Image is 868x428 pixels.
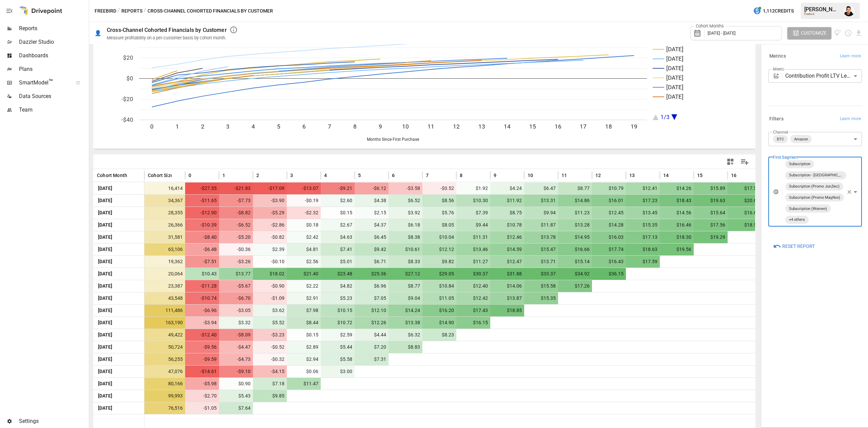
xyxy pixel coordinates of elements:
span: 11 [561,172,567,179]
img: Francisco Sanchez [844,5,854,16]
span: $11.31 [460,231,489,243]
span: 23,387 [148,280,184,292]
span: Subscription (Promo May,Nov) [786,194,843,201]
span: $11.92 [494,195,523,207]
text: 18 [605,123,612,130]
span: [DATE] [97,195,141,207]
span: $12.41 [629,182,658,194]
span: $2.15 [358,207,387,219]
span: Amazon [791,135,811,143]
span: [DATE] [97,268,141,280]
span: -$6.70 [222,292,252,304]
span: 34,367 [148,195,184,207]
button: Sort [737,171,747,180]
text: 0 [150,123,154,130]
span: $6.71 [358,256,387,268]
text: [DATE] [666,65,684,72]
span: 6 [392,172,395,179]
button: Sort [128,171,137,180]
button: Schedule report [844,29,852,37]
span: $11.87 [528,219,557,231]
span: 5 [358,172,361,179]
span: $14.86 [561,195,591,207]
span: $15.35 [528,292,557,304]
span: $12.12 [426,244,455,255]
div: Contribution Profit LTV Less Blended CAC [785,69,862,83]
span: Plans [19,65,87,73]
span: $11.05 [426,292,455,304]
span: $13.45 [629,207,658,219]
span: 1 [222,172,225,179]
span: 0 [189,172,191,179]
span: $6.45 [358,231,387,243]
text: 9 [379,123,382,130]
text: 6 [302,123,306,130]
span: $6.47 [528,182,557,194]
text: -$40 [121,116,133,123]
span: 43,548 [148,292,184,304]
div: A chart. [94,27,745,149]
span: $10.84 [426,280,455,292]
button: Francisco Sanchez [840,1,859,20]
span: -$3.05 [222,305,252,316]
span: -$10.74 [189,292,218,304]
button: Sort [226,171,235,180]
span: Cohort Month [97,172,127,179]
span: $6.18 [392,219,421,231]
span: -$7.51 [189,256,218,268]
span: $9.42 [358,244,387,255]
button: Sort [260,171,269,180]
button: Customize [787,27,831,39]
span: $13.77 [222,268,252,280]
span: $15.47 [528,244,557,255]
span: 9 [494,172,496,179]
text: [DATE] [666,55,684,62]
span: $4.82 [324,280,353,292]
span: 14 [663,172,669,179]
span: 8 [460,172,462,179]
button: Sort [463,171,473,180]
span: 2 [256,172,259,179]
span: $13.46 [460,244,489,255]
span: $4.38 [358,195,387,207]
span: -$5.20 [222,231,252,243]
span: Subscription (Women) [786,205,830,213]
text: 5 [277,123,280,130]
span: $0.18 [290,219,319,231]
span: $16.03 [595,231,625,243]
span: $16.46 [663,219,692,231]
span: $10.43 [189,268,218,280]
span: $6.96 [358,280,387,292]
span: 16,414 [148,182,184,194]
h6: Filters [769,115,784,123]
span: $1.92 [460,182,489,194]
button: Sort [328,171,337,180]
span: -$12.90 [189,207,218,219]
span: [DATE] [97,219,141,231]
span: $2.22 [290,280,319,292]
span: Dazzler Studio [19,38,87,46]
button: Sort [192,171,201,180]
span: -$6.12 [358,182,387,194]
span: -$8.40 [189,231,218,243]
span: $29.05 [426,268,455,280]
div: / [118,7,120,15]
span: $16.20 [426,305,455,316]
span: $10.79 [595,182,625,194]
span: $14.28 [595,219,625,231]
span: $25.36 [358,268,387,280]
button: Reports [121,7,142,15]
text: 16 [555,123,561,130]
span: $34.92 [561,268,591,280]
button: Sort [534,171,543,180]
div: / [144,7,146,15]
span: $3.92 [392,207,421,219]
span: $2.39 [256,244,285,255]
span: $17.23 [629,195,658,207]
span: $14.59 [494,244,523,255]
span: Dashboards [19,52,87,60]
span: $3.62 [256,305,285,316]
button: Sort [568,171,577,180]
span: -$21.83 [222,182,252,194]
button: Sort [497,171,507,180]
